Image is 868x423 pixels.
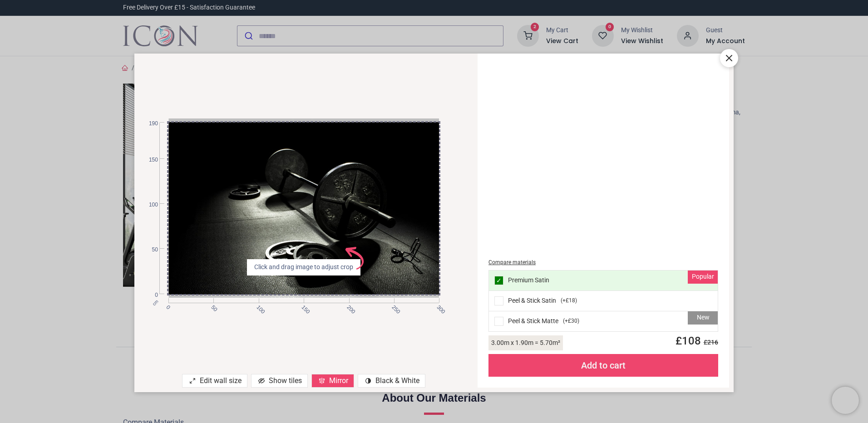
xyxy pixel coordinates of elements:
span: 50 [209,304,215,310]
span: 200 [345,304,351,310]
div: Premium Satin [489,271,718,291]
div: Add to cart [488,354,718,377]
iframe: Brevo live chat [832,387,859,414]
div: Black & White [358,374,425,388]
span: 150 [300,304,306,310]
div: Show tiles [251,374,308,388]
span: 0 [164,304,170,310]
div: Popular [688,271,718,284]
span: Click and drag image to adjust crop [251,263,357,272]
span: ✓ [496,277,502,284]
span: 190 [141,120,158,128]
span: ( +£18 ) [561,297,577,305]
div: Compare materials [488,259,718,266]
div: New [688,311,718,325]
span: 50 [141,246,158,254]
span: 250 [390,304,396,310]
div: Mirror [311,374,354,388]
span: 100 [141,201,158,209]
span: £ 108 [670,334,718,347]
span: cm [152,299,159,306]
div: Edit wall size [182,374,247,388]
div: Peel & Stick Satin [489,291,718,311]
div: Peel & Stick Matte [489,311,718,331]
span: 300 [435,304,441,310]
div: 3.00 m x 1.90 m = 5.70 m² [488,335,563,350]
span: 0 [141,291,158,299]
span: 100 [255,304,261,310]
span: 150 [141,156,158,164]
span: £ 216 [701,339,718,346]
span: ( +£30 ) [563,317,579,325]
